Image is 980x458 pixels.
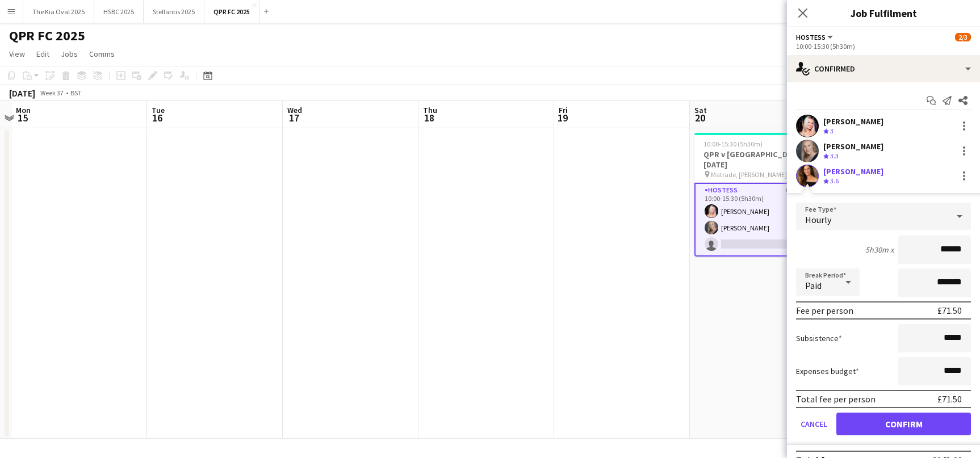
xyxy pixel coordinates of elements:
span: Edit [36,49,49,59]
span: Hourly [805,214,831,225]
a: Edit [32,47,54,61]
span: 3 [830,127,834,135]
div: £71.50 [937,305,962,316]
span: Matrade, [PERSON_NAME][GEOGRAPHIC_DATA], [GEOGRAPHIC_DATA], [GEOGRAPHIC_DATA] [711,170,796,179]
div: Total fee per person [796,393,876,405]
span: Tue [152,105,165,115]
span: View [9,49,25,59]
div: Confirmed [787,55,980,82]
span: Mon [16,105,31,115]
app-card-role: Hostess6A2/310:00-15:30 (5h30m)[PERSON_NAME][PERSON_NAME] [694,183,822,257]
label: Expenses budget [796,366,859,376]
div: 10:00-15:30 (5h30m) [796,42,971,51]
span: 20 [693,111,707,124]
div: [PERSON_NAME] [823,166,883,177]
span: Comms [89,49,115,59]
button: The Kia Oval 2025 [23,1,94,23]
a: Jobs [56,47,82,61]
button: QPR FC 2025 [204,1,259,23]
span: Week 37 [37,89,66,97]
span: 18 [421,111,437,124]
div: 5h30m x [865,245,894,255]
div: Fee per person [796,305,853,316]
span: Sat [694,105,707,115]
span: Jobs [61,49,78,59]
span: Wed [287,105,302,115]
button: Stellantis 2025 [144,1,204,23]
span: 15 [14,111,31,124]
app-job-card: 10:00-15:30 (5h30m)2/3QPR v [GEOGRAPHIC_DATA] - [DATE] Matrade, [PERSON_NAME][GEOGRAPHIC_DATA], [... [694,133,822,257]
button: Confirm [836,413,971,435]
div: [PERSON_NAME] [823,116,883,127]
div: BST [70,89,82,97]
span: Fri [559,105,568,115]
span: 16 [150,111,165,124]
button: HSBC 2025 [94,1,144,23]
div: £71.50 [937,393,962,405]
button: Cancel [796,413,832,435]
span: 2/3 [955,33,971,41]
span: 3.3 [830,152,839,160]
span: 3.6 [830,177,839,185]
span: Thu [423,105,437,115]
span: Paid [805,280,822,291]
div: [DATE] [9,87,35,99]
h1: QPR FC 2025 [9,27,85,44]
button: Hostess [796,33,835,41]
a: View [5,47,30,61]
h3: Job Fulfilment [787,6,980,20]
a: Comms [85,47,119,61]
span: 17 [286,111,302,124]
span: 10:00-15:30 (5h30m) [703,140,763,148]
span: Hostess [796,33,826,41]
h3: QPR v [GEOGRAPHIC_DATA] - [DATE] [694,149,822,170]
div: [PERSON_NAME] [823,141,883,152]
label: Subsistence [796,333,842,343]
span: 19 [557,111,568,124]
